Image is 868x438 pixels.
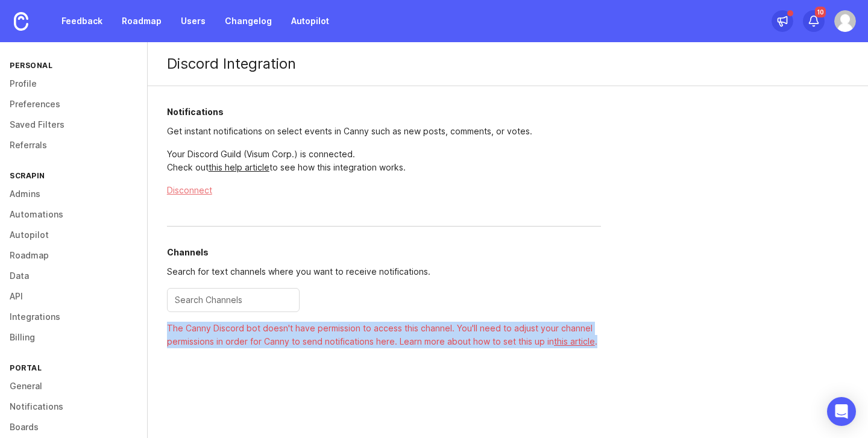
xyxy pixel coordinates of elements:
div: Discord Integration [148,42,868,86]
img: Canny Home [14,12,28,31]
a: Changelog [218,10,279,32]
div: Search for text channels where you want to receive notifications. [167,265,601,278]
div: Disconnect [167,184,601,197]
input: Search Channels [175,293,292,307]
span: 10 [815,7,826,17]
a: this help article [209,162,269,172]
div: Get instant notifications on select events in Canny such as new posts, comments, or votes. [167,125,601,138]
div: The Canny Discord bot doesn't have permission to access this channel. You'll need to adjust your ... [167,322,601,348]
a: Roadmap [115,10,169,32]
div: Notifications [167,105,601,119]
a: this article [554,336,595,346]
a: Autopilot [284,10,336,32]
a: Users [174,10,213,32]
img: Julien Keraval [834,10,856,32]
div: Channels [167,246,601,259]
div: Open Intercom Messenger [827,397,856,426]
div: Check out to see how this integration works. [167,161,601,174]
div: Your Discord Guild ( Visum Corp. ) is connected. [167,148,601,161]
a: Feedback [54,10,110,32]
